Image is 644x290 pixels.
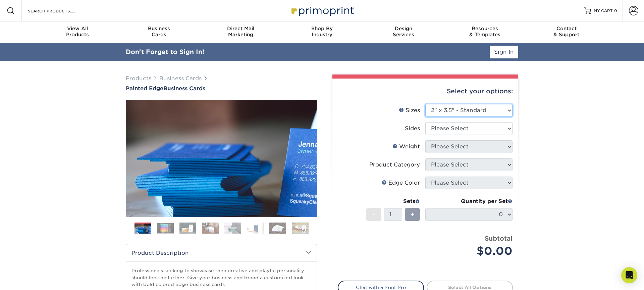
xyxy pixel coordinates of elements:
[366,197,420,205] div: Sets
[444,21,526,43] a: Resources& Templates
[118,21,200,43] a: BusinessCards
[369,161,420,169] div: Product Category
[126,244,317,261] h2: Product Description
[363,26,444,32] span: Design
[594,8,613,14] span: MY CART
[135,220,151,237] img: Business Cards 01
[224,222,241,234] img: Business Cards 05
[179,222,196,234] img: Business Cards 03
[444,26,526,38] div: & Templates
[490,46,518,58] a: Sign In
[444,26,526,32] span: Resources
[363,26,444,38] div: Services
[281,26,363,38] div: Industry
[126,85,163,92] span: Painted Edge
[526,26,607,32] span: Contact
[37,26,118,32] span: View All
[200,21,281,43] a: Direct MailMarketing
[269,222,286,234] img: Business Cards 07
[118,26,200,32] span: Business
[382,179,420,187] div: Edge Color
[118,26,200,38] div: Cards
[126,85,317,92] h1: Business Cards
[126,63,317,254] img: Painted Edge 01
[363,21,444,43] a: DesignServices
[621,267,637,283] div: Open Intercom Messenger
[247,222,264,234] img: Business Cards 06
[281,21,363,43] a: Shop ByIndustry
[126,85,317,92] a: Painted EdgeBusiness Cards
[288,3,356,18] img: Primoprint
[37,21,118,43] a: View AllProducts
[338,79,513,104] div: Select your options:
[200,26,281,32] span: Direct Mail
[37,26,118,38] div: Products
[159,75,202,82] a: Business Cards
[405,125,420,133] div: Sides
[372,209,375,220] span: -
[526,21,607,43] a: Contact& Support
[281,26,363,32] span: Shop By
[126,75,151,82] a: Products
[392,143,420,151] div: Weight
[485,235,513,242] strong: Subtotal
[157,223,174,233] img: Business Cards 02
[27,7,93,15] input: SEARCH PRODUCTS.....
[2,270,57,288] iframe: Google Customer Reviews
[202,222,219,234] img: Business Cards 04
[126,47,204,57] div: Don't Forget to Sign In!
[292,222,309,234] img: Business Cards 08
[526,26,607,38] div: & Support
[200,26,281,38] div: Marketing
[430,243,513,259] div: $0.00
[410,209,415,220] span: +
[399,106,420,114] div: Sizes
[614,8,617,13] span: 0
[425,197,513,205] div: Quantity per Set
